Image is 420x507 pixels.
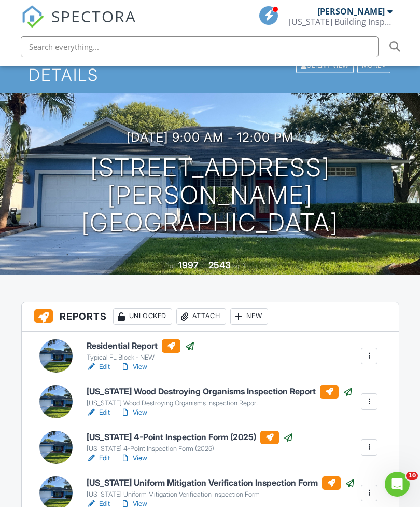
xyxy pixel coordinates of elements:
div: Unlocked [113,308,172,325]
h6: Residential Report [87,339,195,353]
a: Edit [87,407,110,418]
a: Client View [295,62,356,70]
a: Edit [87,362,110,372]
iframe: Intercom live chat [385,472,410,497]
h3: [DATE] 9:00 am - 12:00 pm [127,130,293,144]
h6: [US_STATE] Uniform Mitigation Verification Inspection Form [87,476,355,490]
img: The Best Home Inspection Software - Spectora [21,5,44,28]
div: Attach [176,308,226,325]
div: [US_STATE] 4-Point Inspection Form (2025) [87,445,293,453]
a: [US_STATE] Uniform Mitigation Verification Inspection Form [US_STATE] Uniform Mitigation Verifica... [87,476,355,499]
span: sq. ft. [232,262,247,270]
span: Built [165,262,177,270]
h6: [US_STATE] 4-Point Inspection Form (2025) [87,431,293,444]
h1: [STREET_ADDRESS][PERSON_NAME] [GEOGRAPHIC_DATA] [17,154,403,236]
input: Search everything... [21,36,379,57]
div: [US_STATE] Wood Destroying Organisms Inspection Report [87,399,353,407]
div: 2543 [208,259,231,270]
div: Typical FL Block - NEW [87,353,195,362]
div: Florida Building Inspection Group [289,17,393,27]
a: [US_STATE] Wood Destroying Organisms Inspection Report [US_STATE] Wood Destroying Organisms Inspe... [87,385,353,408]
h3: Reports [22,302,399,332]
div: More [357,59,391,73]
a: View [120,453,147,463]
div: Client View [296,59,354,73]
div: 1997 [178,259,199,270]
a: [US_STATE] 4-Point Inspection Form (2025) [US_STATE] 4-Point Inspection Form (2025) [87,431,293,454]
div: New [230,308,268,325]
a: Residential Report Typical FL Block - NEW [87,339,195,362]
a: SPECTORA [21,14,136,36]
div: [PERSON_NAME] [317,6,385,17]
a: View [120,362,147,372]
span: 10 [406,472,418,480]
h6: [US_STATE] Wood Destroying Organisms Inspection Report [87,385,353,399]
h1: Inspection Details [29,48,391,84]
a: Edit [87,453,110,463]
span: SPECTORA [51,5,136,27]
div: [US_STATE] Uniform Mitigation Verification Inspection Form [87,490,355,499]
a: View [120,407,147,418]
